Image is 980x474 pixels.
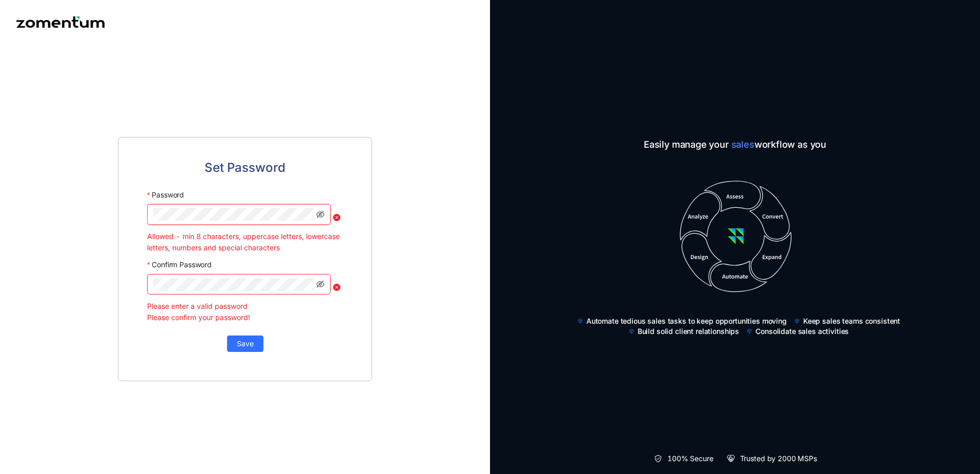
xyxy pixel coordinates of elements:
div: Allowed - min 8 characters, uppercase letters, lowercase letters, numbers and special characters [147,231,343,253]
span: Easily manage your workflow as you [569,137,901,152]
input: Confirm Password [153,278,314,291]
span: Build solid client relationships [638,326,740,337]
span: Keep sales teams consistent [803,316,900,326]
button: Save [227,335,263,352]
keeper-lock: Open Keeper Popup [301,278,313,290]
span: Consolidate sales activities [756,326,849,337]
span: 100% Secure [667,453,713,464]
span: Automate tedious sales tasks to keep opportunities moving [586,316,787,326]
div: Please enter a valid password [147,301,343,312]
div: Please confirm your password! [147,312,343,323]
label: Password [147,186,184,204]
span: Set Password [205,158,285,177]
span: Trusted by 2000 MSPs [740,453,817,464]
label: Confirm Password [147,255,212,274]
input: Password [153,208,314,221]
span: eye-invisible [316,210,324,219]
span: Save [237,338,254,349]
span: sales [731,139,754,150]
span: eye-invisible [316,280,324,288]
img: Zomentum logo [16,16,105,28]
